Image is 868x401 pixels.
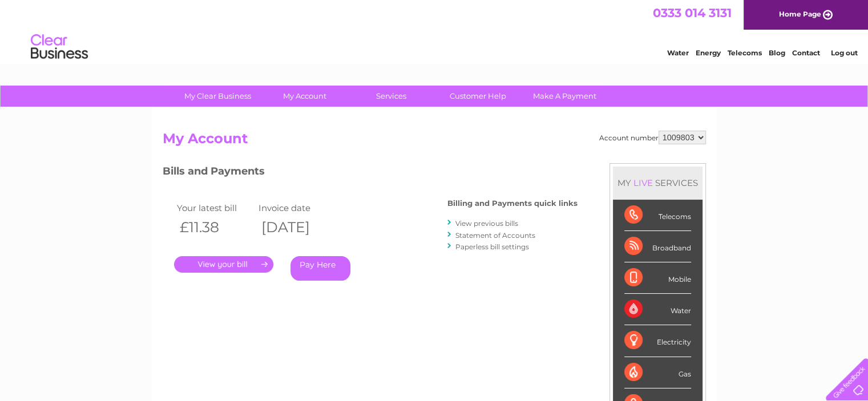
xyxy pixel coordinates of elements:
[256,200,338,216] td: Invoice date
[447,199,578,208] h4: Billing and Payments quick links
[174,216,256,239] th: £11.38
[696,48,721,57] a: Energy
[728,48,762,57] a: Telecoms
[256,216,338,239] th: [DATE]
[631,177,655,188] div: LIVE
[624,200,691,231] div: Telecoms
[290,256,350,281] a: Pay Here
[257,86,352,107] a: My Account
[667,48,689,57] a: Water
[344,86,438,107] a: Services
[174,200,256,216] td: Your latest bill
[599,131,706,144] div: Account number
[163,163,578,183] h3: Bills and Payments
[613,167,703,199] div: MY SERVICES
[455,242,529,251] a: Paperless bill settings
[624,231,691,262] div: Broadband
[455,231,535,240] a: Statement of Accounts
[171,86,265,107] a: My Clear Business
[830,48,857,57] a: Log out
[624,294,691,325] div: Water
[769,48,785,57] a: Blog
[455,219,518,228] a: View previous bills
[165,6,704,55] div: Clear Business is a trading name of Verastar Limited (registered in [GEOGRAPHIC_DATA] No. 3667643...
[792,48,820,57] a: Contact
[163,131,706,152] h2: My Account
[653,6,732,20] a: 0333 014 3131
[518,86,612,107] a: Make A Payment
[30,30,88,64] img: logo.png
[624,262,691,294] div: Mobile
[174,256,273,273] a: .
[431,86,525,107] a: Customer Help
[624,357,691,388] div: Gas
[624,325,691,357] div: Electricity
